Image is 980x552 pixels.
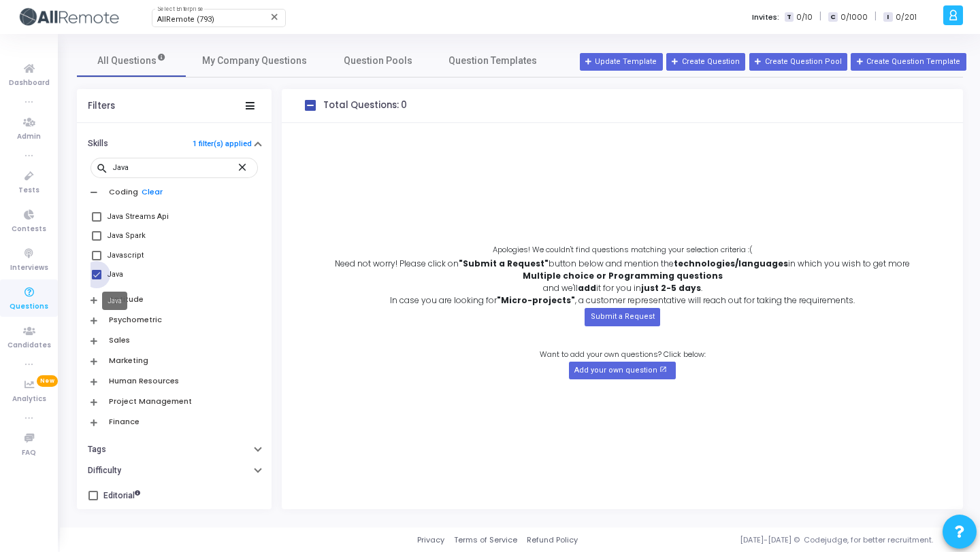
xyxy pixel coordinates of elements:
span: 0/201 [896,12,917,23]
input: Search... [112,164,236,172]
span: Question Pools [344,54,412,68]
span: Candidates [7,340,51,351]
span: 0/10 [796,12,813,23]
span: Question Templates [448,54,537,68]
span: All Questions [97,54,166,68]
h6: Marketing [109,356,148,365]
p: Need not worry! Please click on button below and mention the in which you wish to get more and we... [293,258,952,307]
span: Dashboard [9,77,50,89]
div: Javascript [107,247,144,264]
span: Interviews [10,262,48,274]
button: Create Question Template [851,53,966,71]
div: Java [107,266,123,283]
div: [DATE]-[DATE] © Codejudge, for better recruitment. [578,534,963,546]
div: Java Streams Api [107,209,169,225]
h6: Human Resources [109,377,179,385]
span: New [37,375,58,387]
h6: Coding [109,188,138,196]
div: Java Spark [107,228,146,244]
span: My Company Questions [202,54,307,68]
label: Invites: [752,12,779,23]
b: add [578,282,596,294]
mat-icon: close [236,160,252,173]
a: Clear [142,188,163,196]
button: Skills1 filter(s) applied [77,133,272,154]
img: logo [17,3,119,31]
span: 0/1000 [840,12,868,23]
span: Analytics [12,394,46,405]
div: Java [102,292,127,310]
b: "Micro-projects" [497,294,575,306]
mat-icon: open_in_new [659,364,667,372]
p: Want to add your own questions? Click below: [293,349,952,360]
button: Create Question Pool [749,53,847,71]
h6: Project Management [109,397,192,406]
mat-icon: Clear [269,12,280,22]
span: FAQ [22,447,36,459]
b: technologies/languages [674,258,788,269]
b: Multiple choice or Programming questions [523,270,723,281]
h6: Sales [109,336,130,345]
span: | [819,10,821,24]
button: Create Question [666,53,745,71]
mat-icon: search [96,162,112,174]
h6: Psychometric [109,315,162,324]
span: Contests [12,224,46,235]
button: Difficulty [77,460,272,481]
span: AllRemote (793) [157,15,214,24]
h6: Skills [88,139,108,149]
p: Apologies! We couldn't find questions matching your selection criteria :( [293,244,952,256]
a: Terms of Service [454,534,517,546]
span: C [828,12,837,22]
button: Add your own question [569,362,676,379]
h6: Finance [109,417,140,426]
button: Submit a Request [585,308,659,326]
span: | [875,10,877,24]
h6: Difficulty [88,466,121,476]
strong: just 2-5 days [641,282,701,294]
a: Update Template [580,53,663,71]
a: Privacy [417,534,444,546]
span: T [785,12,794,22]
div: Filters [88,101,115,111]
button: Tags [77,439,272,460]
span: I [883,12,892,22]
span: Questions [10,301,48,313]
a: Refund Policy [527,534,578,546]
a: 1 filter(s) applied [193,139,252,148]
h4: Total Questions: 0 [323,100,407,111]
h6: Editorial [103,491,140,501]
h6: Tags [88,445,106,455]
span: Admin [17,131,41,143]
span: Tests [18,185,39,196]
b: "Submit a Request" [459,258,549,269]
